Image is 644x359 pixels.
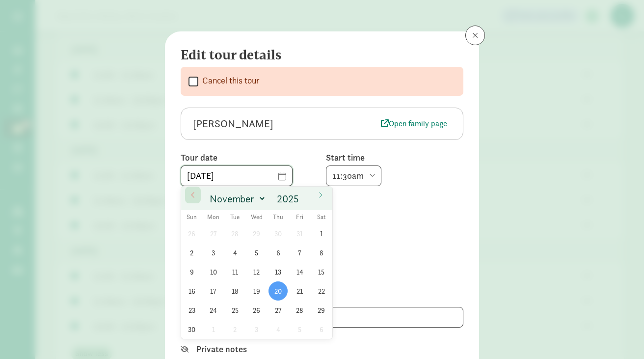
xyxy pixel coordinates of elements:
[225,281,244,301] span: November 18, 2025
[290,281,309,301] span: November 21, 2025
[204,320,223,339] span: December 1, 2025
[595,312,644,359] iframe: Chat Widget
[268,243,288,262] span: November 6, 2025
[203,214,224,221] span: Mon
[225,243,244,262] span: November 4, 2025
[290,320,309,339] span: December 5, 2025
[381,118,447,130] span: Open family page
[312,320,331,339] span: December 6, 2025
[182,262,201,281] span: November 9, 2025
[225,301,244,320] span: November 25, 2025
[246,214,268,221] span: Wed
[247,262,266,281] span: November 12, 2025
[289,214,311,221] span: Fri
[290,262,309,281] span: November 14, 2025
[268,214,289,221] span: Thu
[290,301,309,320] span: November 28, 2025
[204,262,223,281] span: November 10, 2025
[181,152,318,164] label: Tour date
[247,301,266,320] span: November 26, 2025
[204,281,223,301] span: November 17, 2025
[312,262,331,281] span: November 15, 2025
[312,224,331,243] span: November 1, 2025
[274,192,305,206] input: Year
[268,224,288,243] span: October 30, 2025
[290,224,309,243] span: October 31, 2025
[247,281,266,301] span: November 19, 2025
[311,214,332,221] span: Sat
[198,75,260,86] label: Cancel this tour
[204,243,223,262] span: November 3, 2025
[312,243,331,262] span: November 8, 2025
[182,243,201,262] span: November 2, 2025
[268,301,288,320] span: November 27, 2025
[182,224,201,243] span: October 26, 2025
[290,243,309,262] span: November 7, 2025
[182,281,201,301] span: November 16, 2025
[182,301,201,320] span: November 23, 2025
[247,320,266,339] span: December 3, 2025
[225,224,244,243] span: October 28, 2025
[196,343,463,355] label: Private notes
[247,243,266,262] span: November 5, 2025
[268,262,288,281] span: November 13, 2025
[326,152,463,164] label: Start time
[224,214,246,221] span: Tue
[225,320,244,339] span: December 2, 2025
[377,117,451,131] a: Open family page
[247,224,266,243] span: October 29, 2025
[181,252,463,264] label: Tour type
[181,214,203,221] span: Sun
[225,262,244,281] span: November 11, 2025
[181,202,463,214] label: How long will the tour be?
[312,281,331,301] span: November 22, 2025
[204,224,223,243] span: October 27, 2025
[268,281,288,301] span: November 20, 2025
[193,116,377,132] div: [PERSON_NAME]
[204,301,223,320] span: November 24, 2025
[312,301,331,320] span: November 29, 2025
[182,320,201,339] span: November 30, 2025
[181,47,456,63] h4: Edit tour details
[206,191,266,207] select: Month
[268,320,288,339] span: December 4, 2025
